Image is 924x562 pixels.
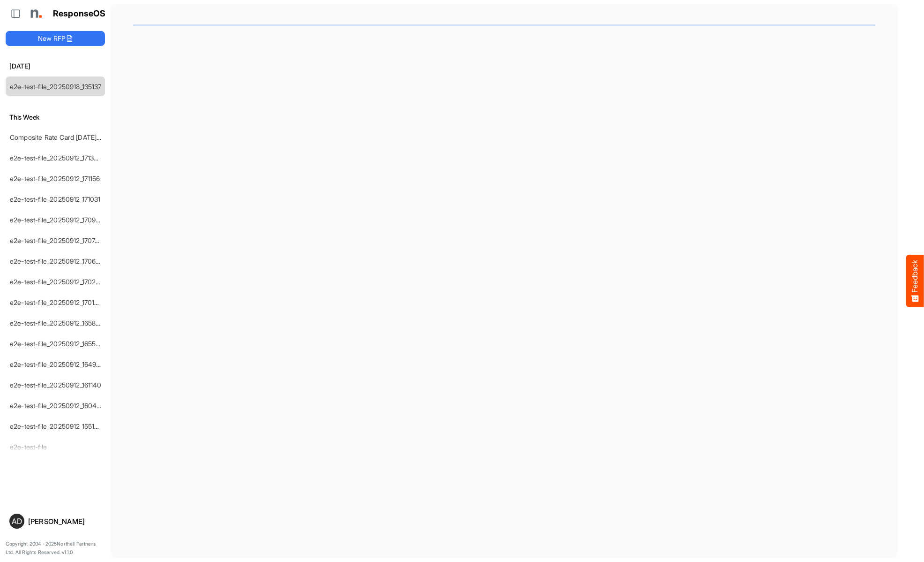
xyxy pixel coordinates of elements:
p: Copyright 2004 - 2025 Northell Partners Ltd. All Rights Reserved. v 1.1.0 [6,540,105,556]
a: e2e-test-file_20250912_170908 [10,216,104,224]
a: Composite Rate Card [DATE] mapping test_deleted [10,133,163,141]
a: e2e-test-file_20250912_165858 [10,319,104,327]
span: AD [12,517,22,525]
a: e2e-test-file_20250912_171031 [10,195,101,203]
a: e2e-test-file_20250912_155107 [10,422,102,430]
a: e2e-test-file_20250912_165500 [10,340,104,348]
a: e2e-test-file_20250912_161140 [10,381,102,389]
h1: ResponseOS [53,9,106,19]
button: Feedback [906,255,924,307]
a: e2e-test-file_20250912_164942 [10,360,104,368]
a: e2e-test-file_20250912_171324 [10,154,102,162]
a: e2e-test-file_20250912_170222 [10,278,104,286]
h6: [DATE] [6,61,105,71]
a: e2e-test-file_20250912_170636 [10,257,104,265]
a: e2e-test-file_20250912_170747 [10,236,103,244]
a: e2e-test-file_20250918_135137 [10,83,102,91]
a: e2e-test-file_20250912_170108 [10,298,103,306]
img: Northell [26,4,45,23]
h6: This Week [6,112,105,122]
a: e2e-test-file_20250912_171156 [10,175,100,182]
a: e2e-test-file_20250912_160454 [10,402,105,410]
button: New RFP [6,31,105,46]
div: [PERSON_NAME] [28,518,101,525]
